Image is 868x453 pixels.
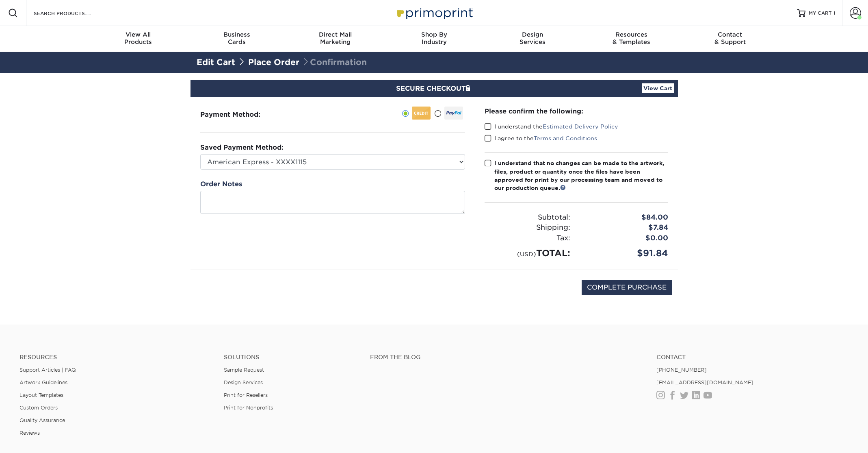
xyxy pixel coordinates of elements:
label: Saved Payment Method: [200,143,284,152]
a: Place Order [248,57,299,67]
div: Cards [187,31,286,46]
div: $0.00 [576,233,674,244]
a: BusinessCards [187,26,286,52]
a: View AllProducts [89,26,188,52]
a: Sample Request [224,367,264,373]
div: $91.84 [576,246,674,260]
div: Subtotal: [478,212,576,223]
h4: Resources [19,354,212,361]
label: Order Notes [200,179,242,189]
input: SEARCH PRODUCTS..... [33,8,112,18]
a: Edit Cart [197,57,235,67]
a: [EMAIL_ADDRESS][DOMAIN_NAME] [656,379,753,385]
span: Confirmation [302,57,367,67]
a: Estimated Delivery Policy [543,123,618,130]
span: Direct Mail [286,31,385,38]
a: Support Articles | FAQ [19,367,76,373]
div: & Support [681,31,779,46]
a: Shop ByIndustry [385,26,483,52]
small: (USD) [517,250,536,257]
div: Products [89,31,188,46]
a: Quality Assurance [19,417,65,423]
a: Artwork Guidelines [19,379,67,385]
a: DesignServices [483,26,582,52]
div: Services [483,31,582,46]
div: $84.00 [576,212,674,223]
span: Shop By [385,31,483,38]
a: View Cart [642,83,674,93]
div: Industry [385,31,483,46]
div: $7.84 [576,222,674,233]
a: Terms and Conditions [534,135,597,142]
span: View All [89,31,188,38]
label: I agree to the [485,134,597,142]
span: Business [187,31,286,38]
div: I understand that no changes can be made to the artwork, files, product or quantity once the file... [494,159,668,192]
a: Print for Resellers [224,392,268,398]
h4: Solutions [224,354,358,361]
a: Layout Templates [19,392,63,398]
label: I understand the [485,122,618,131]
span: 1 [833,10,836,16]
h3: Payment Method: [200,111,280,118]
a: Custom Orders [19,405,58,411]
div: Tax: [478,233,576,244]
a: Contact [656,354,849,361]
span: Contact [681,31,779,38]
div: TOTAL: [478,246,576,260]
div: & Templates [582,31,681,46]
div: Shipping: [478,222,576,233]
a: Reviews [19,430,40,436]
span: MY CART [809,10,832,17]
h4: From the Blog [370,354,634,361]
div: Marketing [286,31,385,46]
a: Resources& Templates [582,26,681,52]
img: Primoprint [394,4,475,22]
input: COMPLETE PURCHASE [582,280,672,295]
a: Design Services [224,379,263,385]
a: [PHONE_NUMBER] [656,367,707,373]
span: SECURE CHECKOUT [396,85,472,92]
a: Contact& Support [681,26,779,52]
div: Please confirm the following: [485,107,668,116]
span: Resources [582,31,681,38]
a: Direct MailMarketing [286,26,385,52]
span: Design [483,31,582,38]
a: Print for Nonprofits [224,405,273,411]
